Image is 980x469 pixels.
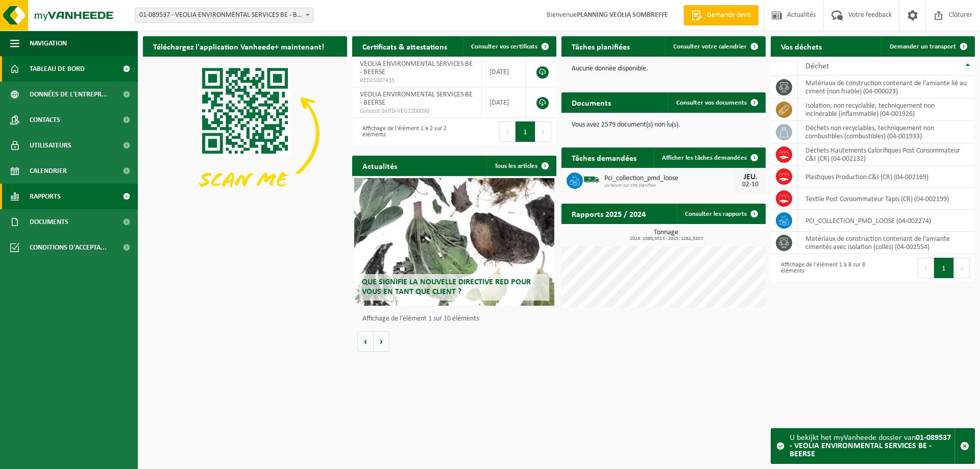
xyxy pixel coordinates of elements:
[357,331,374,352] button: Vorige
[798,232,975,254] td: matériaux de construction contenant de l'amiante cimentés avec isolation (collés) (04-002554)
[676,100,747,106] span: Consulter vos documents
[471,43,537,50] span: Consulter vos certificats
[30,107,60,133] span: Contacts
[683,5,758,26] a: Demande devis
[30,235,107,260] span: Conditions d'accepta...
[357,120,449,143] div: Affichage de l'élément 1 à 2 sur 2 éléments
[798,76,975,98] td: matériaux de construction contenant de l'amiante lié au ciment (non friable) (04-000023)
[798,98,975,121] td: isolation, non recyclable, techniquement non incinérable (inflammable) (04-001926)
[30,209,68,235] span: Documents
[954,258,970,278] button: Next
[352,36,457,56] h2: Certificats & attestations
[482,57,526,87] td: [DATE]
[805,62,829,70] span: Déchet
[482,87,526,118] td: [DATE]
[360,91,473,107] span: VEOLIA ENVIRONMENTAL SERVICES BE - BEERSE
[561,92,621,112] h2: Documents
[535,121,551,142] button: Next
[567,229,766,241] h3: Tonnage
[516,121,535,142] button: 1
[30,158,67,184] span: Calendrier
[352,156,407,176] h2: Actualités
[360,60,473,76] span: VEOLIA ENVIRONMENTAL SERVICES BE - BEERSE
[360,77,474,85] span: RED25007435
[662,155,747,161] span: Afficher les tâches demandées
[572,121,755,129] p: Vous avez 2579 document(s) non lu(s).
[604,175,735,183] span: Pci_collection_pmd_loose
[673,43,747,50] span: Consulter votre calendrier
[561,147,647,167] h2: Tâches demandées
[30,184,61,209] span: Rapports
[798,210,975,232] td: PCI_COLLECTION_PMD_LOOSE (04-002274)
[354,178,554,306] a: Que signifie la nouvelle directive RED pour vous en tant que client ?
[499,121,516,142] button: Previous
[740,173,761,181] div: JEU.
[798,143,975,166] td: Déchets Hautements Calorifiques Post Consommateur C&I (CR) (04-002132)
[143,36,334,56] h2: Téléchargez l'application Vanheede+ maintenant!
[918,258,934,278] button: Previous
[463,36,555,57] a: Consulter vos certificats
[654,147,765,168] a: Afficher les tâches demandées
[790,429,954,463] div: U bekijkt het myVanheede dossier van
[30,31,67,56] span: Navigation
[486,156,555,176] a: Tous les articles
[665,36,765,57] a: Consulter votre calendrier
[572,65,755,72] p: Aucune donnée disponible.
[798,121,975,143] td: déchets non recyclables, techniquement non combustibles (combustibles) (04-001933)
[790,434,951,458] strong: 01-089537 - VEOLIA ENVIRONMENTAL SERVICES BE - BEERSE
[561,36,640,56] h2: Tâches planifiées
[362,278,531,296] span: Que signifie la nouvelle directive RED pour vous en tant que client ?
[30,82,108,107] span: Données de l'entrepr...
[30,56,85,82] span: Tableau de bord
[771,36,832,56] h2: Vos déchets
[135,8,313,23] span: 01-089537 - VEOLIA ENVIRONMENTAL SERVICES BE - BEERSE
[567,236,766,241] span: 2024: 1080,351 t - 2025: 1282,320 t
[740,181,761,188] div: 02-10
[604,183,735,189] span: Livraison sur site planifiée
[135,8,313,22] span: 01-089537 - VEOLIA ENVIRONMENTAL SERVICES BE - BEERSE
[583,171,600,188] img: BL-SO-LV
[704,10,753,20] span: Demande devis
[577,11,668,19] strong: PLANNING VEOLIA SOMBREFFE
[881,36,974,57] a: Demander un transport
[362,315,551,323] p: Affichage de l'élément 1 sur 10 éléments
[561,204,656,224] h2: Rapports 2025 / 2024
[798,188,975,210] td: Textile Post Consommateur Tapis (CR) (04-002199)
[890,43,956,50] span: Demander un transport
[677,204,765,224] a: Consulter les rapports
[360,107,474,115] span: Consent-SelfD-VEG2200090
[374,331,389,352] button: Volgende
[143,57,347,210] img: Download de VHEPlus App
[934,258,954,278] button: 1
[776,257,868,279] div: Affichage de l'élément 1 à 8 sur 8 éléments
[668,92,765,113] a: Consulter vos documents
[30,133,71,158] span: Utilisateurs
[798,166,975,188] td: Plastiques Production C&I (CR) (04-002169)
